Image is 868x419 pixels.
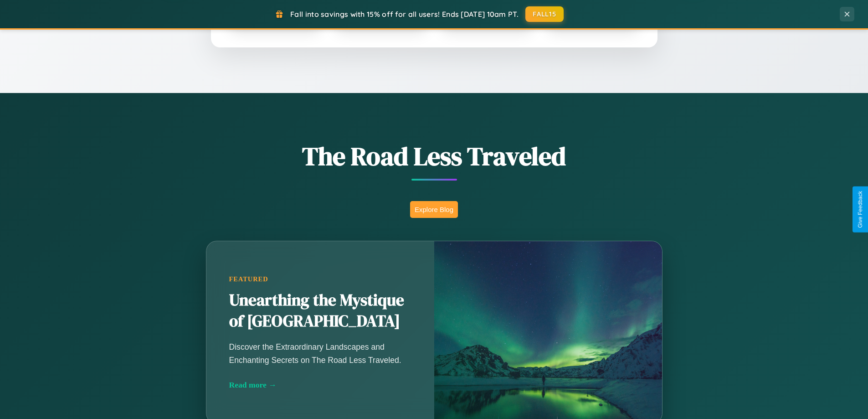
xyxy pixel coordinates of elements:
button: FALL15 [525,6,564,22]
button: Explore Blog [410,201,458,218]
h1: The Road Less Traveled [161,139,708,174]
span: Fall into savings with 15% off for all users! Ends [DATE] 10am PT. [290,10,519,19]
div: Read more → [229,380,411,390]
div: Give Feedback [857,191,863,228]
p: Discover the Extraordinary Landscapes and Enchanting Secrets on The Road Less Traveled. [229,341,411,366]
div: Featured [229,275,411,283]
h2: Unearthing the Mystique of [GEOGRAPHIC_DATA] [229,290,411,332]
